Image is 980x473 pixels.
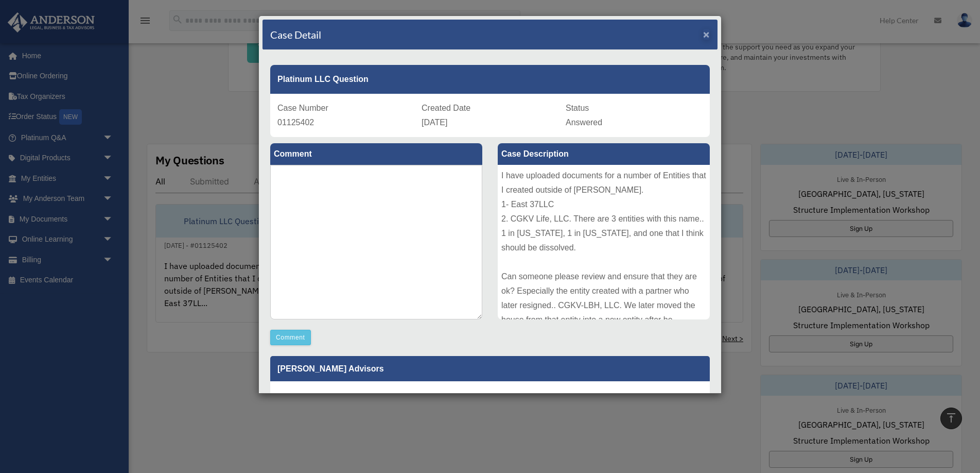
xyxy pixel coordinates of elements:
[270,356,710,381] p: [PERSON_NAME] Advisors
[277,104,328,112] span: Case Number
[270,27,321,42] h4: Case Detail
[498,143,710,165] label: Case Description
[703,29,710,40] button: Close
[270,143,482,165] label: Comment
[703,28,710,40] span: ×
[422,104,470,112] span: Created Date
[270,330,311,345] button: Comment
[270,65,710,94] div: Platinum LLC Question
[566,104,589,112] span: Status
[277,118,314,127] span: 01125402
[277,392,322,400] b: Update date :
[422,118,447,127] span: [DATE]
[277,392,344,400] small: [DATE]
[566,118,602,127] span: Answered
[498,165,710,319] div: I have uploaded documents for a number of Entities that I created outside of [PERSON_NAME]. 1- Ea...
